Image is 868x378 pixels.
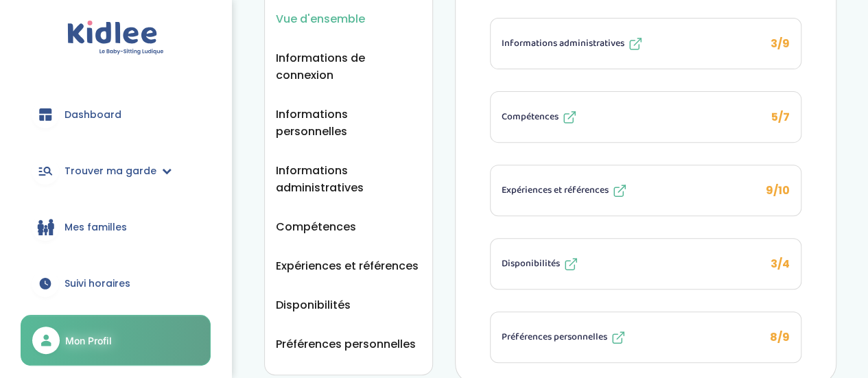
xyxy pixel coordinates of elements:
[276,296,351,314] button: Disponibilités
[21,259,211,308] a: Suivi horaires
[276,49,421,84] button: Informations de connexion
[21,90,211,139] a: Dashboard
[276,162,421,196] button: Informations administratives
[490,91,801,143] li: 5/7
[64,164,156,178] span: Trouver ma garde
[64,108,121,122] span: Dashboard
[21,202,211,252] a: Mes familles
[21,146,211,196] a: Trouver ma garde
[771,109,790,125] span: 5/7
[770,329,790,345] span: 8/9
[64,276,130,291] span: Suivi horaires
[491,92,801,142] button: Compétences 5/7
[490,165,801,216] li: 9/10
[276,106,421,140] button: Informations personnelles
[491,19,801,69] button: Informations administratives 3/9
[490,238,801,290] li: 3/4
[65,333,112,348] span: Mon Profil
[67,21,164,56] img: logo.svg
[491,165,801,215] button: Expériences et références 9/10
[490,311,801,363] li: 8/9
[771,256,790,272] span: 3/4
[21,315,211,366] a: Mon Profil
[766,182,790,198] span: 9/10
[491,239,801,289] button: Disponibilités 3/4
[771,36,790,51] span: 3/9
[276,218,356,235] button: Compétences
[64,220,127,235] span: Mes familles
[502,183,609,198] span: Expériences et références
[490,18,801,69] li: 3/9
[491,312,801,362] button: Préférences personnelles 8/9
[502,110,559,124] span: Compétences
[276,257,419,274] button: Expériences et références
[276,10,365,27] button: Vue d'ensemble
[502,36,624,51] span: Informations administratives
[502,257,560,271] span: Disponibilités
[276,335,416,353] button: Préférences personnelles
[502,330,607,344] span: Préférences personnelles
